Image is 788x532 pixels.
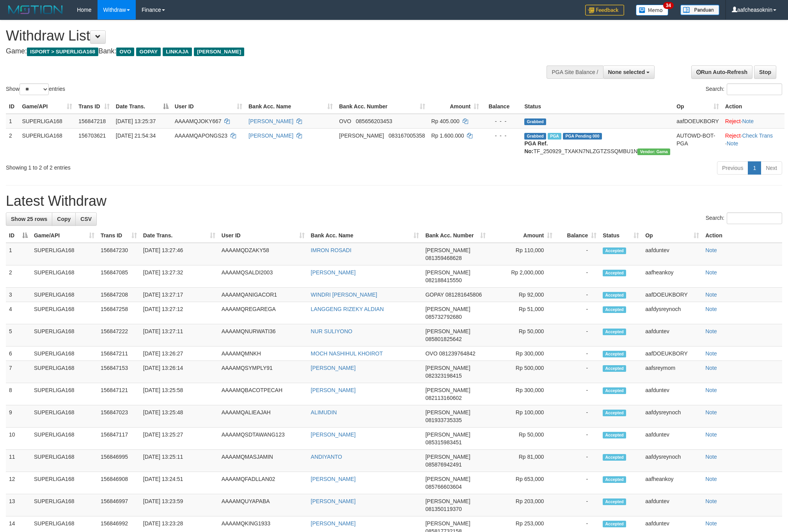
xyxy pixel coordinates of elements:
td: Rp 92,000 [489,288,556,302]
span: Accepted [603,351,626,357]
th: Op: activate to sort column ascending [642,228,702,243]
td: aafduntev [642,383,702,405]
span: [DATE] 13:25:37 [116,118,156,124]
th: Trans ID: activate to sort column ascending [98,228,140,243]
span: Show 25 rows [11,216,47,222]
span: [PERSON_NAME] [425,269,470,276]
span: GOPAY [425,292,444,298]
a: [PERSON_NAME] [311,269,356,276]
span: ISPORT > SUPERLIGA168 [27,48,98,56]
td: SUPERLIGA168 [31,428,98,450]
td: - [556,405,600,428]
a: [PERSON_NAME] [311,476,356,482]
td: [DATE] 13:27:11 [140,324,218,346]
span: CSV [80,216,92,222]
span: Copy 082323198415 to clipboard [425,373,461,379]
span: Grabbed [524,133,546,140]
td: aafsreymom [642,361,702,383]
td: TF_250929_TXAKN7NLZGTZSSQMBU1N [521,128,673,158]
span: [PERSON_NAME] [194,48,244,56]
th: User ID: activate to sort column ascending [218,228,308,243]
td: aafheankoy [642,265,702,288]
a: Note [727,140,738,147]
td: SUPERLIGA168 [31,265,98,288]
td: [DATE] 13:27:46 [140,243,218,265]
td: SUPERLIGA168 [31,450,98,472]
a: Note [705,454,717,460]
input: Search: [727,212,782,224]
th: ID: activate to sort column descending [6,228,31,243]
span: Copy [57,216,71,222]
th: Status [521,99,673,114]
th: Bank Acc. Name: activate to sort column ascending [308,228,422,243]
td: [DATE] 13:26:14 [140,361,218,383]
a: [PERSON_NAME] [311,387,356,393]
span: [PERSON_NAME] [425,454,470,460]
th: Date Trans.: activate to sort column ascending [140,228,218,243]
td: 156847258 [98,302,140,324]
td: AAAAMQMNKH [218,346,308,361]
th: User ID: activate to sort column ascending [172,99,245,114]
span: Copy 085315983451 to clipboard [425,439,461,445]
th: ID [6,99,19,114]
a: ANDIYANTO [311,454,342,460]
td: Rp 81,000 [489,450,556,472]
td: - [556,450,600,472]
td: SUPERLIGA168 [31,405,98,428]
a: Show 25 rows [6,212,52,226]
td: aafDOEUKBORY [642,346,702,361]
select: Showentries [20,83,49,95]
th: Bank Acc. Number: activate to sort column ascending [422,228,489,243]
h1: Withdraw List [6,28,518,44]
span: Accepted [603,521,626,527]
span: None selected [608,69,645,75]
h4: Game: Bank: [6,48,518,55]
a: CSV [75,212,97,226]
td: SUPERLIGA168 [31,302,98,324]
td: SUPERLIGA168 [19,128,75,158]
a: Reject [725,133,741,139]
td: AAAAMQSALDI2003 [218,265,308,288]
span: Accepted [603,306,626,313]
span: Accepted [603,432,626,438]
td: Rp 300,000 [489,383,556,405]
td: SUPERLIGA168 [19,114,75,129]
td: 156847230 [98,243,140,265]
div: - - - [485,132,518,140]
span: Copy 082113160602 to clipboard [425,395,461,401]
a: Previous [717,161,748,175]
td: [DATE] 13:24:51 [140,472,218,494]
span: Accepted [603,498,626,505]
a: Note [705,292,717,298]
span: Accepted [603,329,626,335]
a: [PERSON_NAME] [311,365,356,371]
span: Copy 081350119370 to clipboard [425,506,461,512]
td: aafduntev [642,494,702,516]
span: [PERSON_NAME] [339,133,384,139]
td: aafdysreynoch [642,302,702,324]
td: AAAAMQMASJAMIN [218,450,308,472]
th: Balance: activate to sort column ascending [556,228,600,243]
span: LINKAJA [163,48,192,56]
span: [PERSON_NAME] [425,520,470,527]
span: Copy 085766603604 to clipboard [425,484,461,490]
td: SUPERLIGA168 [31,243,98,265]
span: Copy 081281645806 to clipboard [445,292,482,298]
span: Accepted [603,454,626,461]
a: Note [705,269,717,276]
td: Rp 500,000 [489,361,556,383]
span: [PERSON_NAME] [425,498,470,504]
span: Accepted [603,247,626,254]
td: Rp 50,000 [489,428,556,450]
a: WINDRI [PERSON_NAME] [311,292,377,298]
span: 156703621 [78,133,106,139]
span: [PERSON_NAME] [425,476,470,482]
td: - [556,494,600,516]
span: Marked by aafchhiseyha [548,133,561,140]
td: AUTOWD-BOT-PGA [673,128,722,158]
td: 156847153 [98,361,140,383]
td: AAAAMQREGAREGA [218,302,308,324]
span: AAAAMQAPONGS23 [175,133,227,139]
a: [PERSON_NAME] [311,520,356,527]
td: - [556,265,600,288]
